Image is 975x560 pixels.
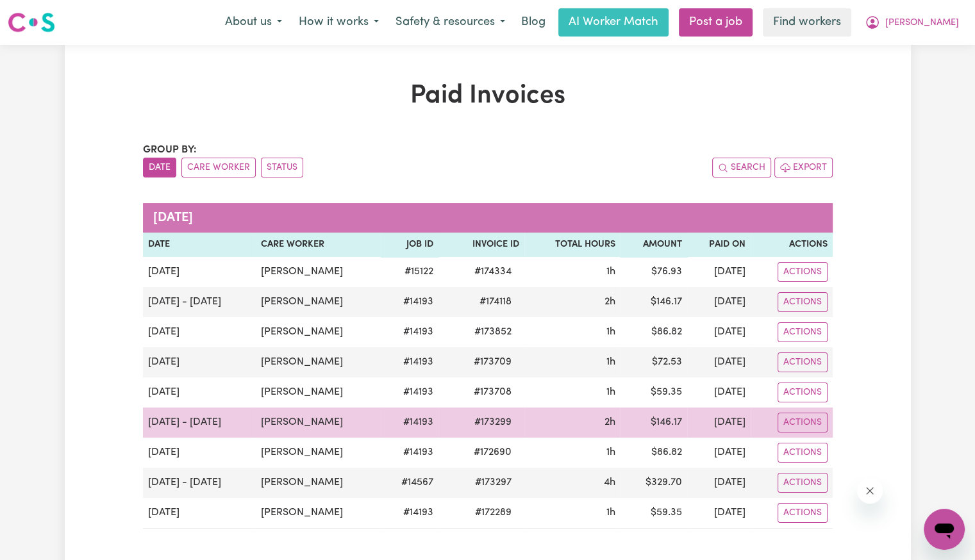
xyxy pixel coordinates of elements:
button: Safety & resources [387,9,513,36]
th: Date [143,233,256,257]
td: # 14193 [381,347,438,377]
button: Actions [778,292,828,312]
td: # 14193 [381,498,438,529]
button: Actions [778,352,828,372]
a: Post a job [679,8,753,37]
span: # 173708 [466,384,519,400]
span: # 173299 [467,415,519,430]
span: 1 hour [606,357,615,367]
td: [PERSON_NAME] [256,347,381,377]
span: # 172289 [467,505,519,520]
td: [PERSON_NAME] [256,257,381,287]
td: [DATE] [687,377,751,408]
td: # 14567 [381,468,438,498]
button: Actions [778,473,828,493]
button: sort invoices by date [143,158,176,177]
td: [DATE] - [DATE] [143,468,256,498]
a: AI Worker Match [558,8,669,37]
button: Actions [778,322,828,342]
td: [DATE] [687,468,751,498]
button: sort invoices by care worker [181,158,256,177]
td: $ 329.70 [620,468,687,498]
td: [DATE] [687,347,751,377]
button: Search [712,158,771,177]
td: [DATE] [143,438,256,468]
td: $ 86.82 [620,438,687,468]
th: Invoice ID [438,233,524,257]
td: [PERSON_NAME] [256,468,381,498]
button: How it works [290,9,387,36]
span: 1 hour [606,267,615,277]
th: Paid On [687,233,751,257]
a: Find workers [763,8,851,37]
th: Amount [620,233,687,257]
span: # 173709 [466,354,519,370]
img: Careseekers logo [8,11,55,34]
span: # 174334 [467,264,519,279]
button: Actions [778,413,828,432]
button: My Account [856,9,967,36]
iframe: Button to launch messaging window [924,509,965,550]
caption: [DATE] [143,203,833,233]
td: [DATE] [687,317,751,347]
button: About us [217,9,290,36]
td: [DATE] [687,438,751,468]
span: Need any help? [8,9,78,19]
td: [PERSON_NAME] [256,317,381,347]
span: Group by: [143,145,197,155]
td: [PERSON_NAME] [256,498,381,529]
td: # 14193 [381,287,438,317]
span: 2 hours [604,417,615,427]
td: [DATE] [687,498,751,529]
button: Actions [778,383,828,402]
td: $ 76.93 [620,257,687,287]
td: # 15122 [381,257,438,287]
td: [DATE] - [DATE] [143,287,256,317]
span: 1 hour [606,447,615,457]
a: Blog [513,8,553,37]
td: [DATE] [687,408,751,438]
td: $ 146.17 [620,408,687,438]
th: Actions [751,233,833,257]
td: $ 59.35 [620,377,687,408]
span: 2 hours [604,297,615,307]
h1: Paid Invoices [143,81,833,111]
iframe: Close message [857,478,883,504]
td: # 14193 [381,377,438,408]
span: 1 hour [606,507,615,518]
span: # 173852 [467,324,519,340]
td: [DATE] [143,257,256,287]
button: Actions [778,503,828,523]
td: [DATE] - [DATE] [143,408,256,438]
td: [DATE] [687,257,751,287]
td: $ 86.82 [620,317,687,347]
td: [DATE] [143,498,256,529]
td: [DATE] [143,347,256,377]
button: Actions [778,262,828,282]
span: 1 hour [606,327,615,337]
td: [DATE] [143,317,256,347]
td: $ 72.53 [620,347,687,377]
button: sort invoices by paid status [261,158,303,177]
button: Actions [778,443,828,463]
td: # 14193 [381,438,438,468]
span: # 172690 [466,445,519,460]
span: # 174118 [472,294,519,309]
th: Care Worker [256,233,381,257]
td: [DATE] [687,287,751,317]
td: [PERSON_NAME] [256,438,381,468]
span: 4 hours [603,477,615,488]
span: 1 hour [606,387,615,397]
td: [PERSON_NAME] [256,377,381,408]
td: # 14193 [381,408,438,438]
th: Total Hours [524,233,620,257]
td: # 14193 [381,317,438,347]
span: [PERSON_NAME] [885,16,959,30]
td: $ 146.17 [620,287,687,317]
button: Export [774,158,833,177]
span: # 173297 [467,475,519,490]
td: [DATE] [143,377,256,408]
td: [PERSON_NAME] [256,408,381,438]
th: Job ID [381,233,438,257]
td: $ 59.35 [620,498,687,529]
